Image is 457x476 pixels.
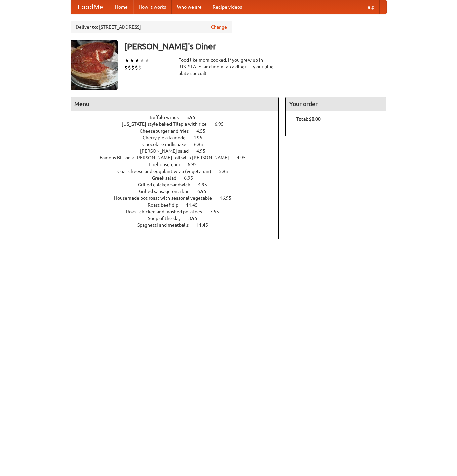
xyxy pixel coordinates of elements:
[138,64,141,71] li: $
[145,57,150,64] li: ★
[138,182,220,187] a: Grilled chicken sandwich 4.95
[140,148,195,154] span: [PERSON_NAME] salad
[143,135,215,140] a: Cherry pie a la mode 4.95
[150,115,208,120] a: Buffalo wings 5.95
[148,216,210,221] a: Soup of the day 8.95
[143,135,192,140] span: Cherry pie a la mode
[140,57,145,64] li: ★
[188,216,204,221] span: 8.95
[215,121,230,127] span: 6.95
[114,195,219,201] span: Housemade pot roast with seasonal vegetable
[188,162,203,167] span: 6.95
[131,64,135,71] li: $
[193,135,209,140] span: 4.95
[117,169,218,174] span: Goat cheese and eggplant wrap (vegetarian)
[114,195,244,201] a: Housemade pot roast with seasonal vegetable 16.95
[220,195,238,201] span: 16.95
[194,142,210,147] span: 6.95
[133,0,172,14] a: How it works
[152,175,205,181] a: Greek salad 6.95
[197,189,213,194] span: 6.95
[124,40,387,53] h3: [PERSON_NAME]'s Diner
[126,209,231,214] a: Roast chicken and mashed potatoes 7.55
[71,0,110,14] a: FoodMe
[71,21,232,33] div: Deliver to: [STREET_ADDRESS]
[198,182,214,187] span: 4.95
[148,202,185,208] span: Roast beef dip
[137,222,195,228] span: Spaghetti and meatballs
[140,128,195,134] span: Cheeseburger and fries
[211,24,227,30] a: Change
[126,209,209,214] span: Roast chicken and mashed potatoes
[139,189,196,194] span: Grilled sausage on a bun
[122,121,236,127] a: [US_STATE]-style baked Tilapia with rice 6.95
[135,57,140,64] li: ★
[100,155,236,160] span: Famous BLT on a [PERSON_NAME] roll with [PERSON_NAME]
[124,57,129,64] li: ★
[148,216,187,221] span: Soup of the day
[149,162,209,167] a: Firehouse chili 6.95
[117,169,240,174] a: Goat cheese and eggplant wrap (vegetarian) 5.95
[196,222,215,228] span: 11.45
[142,142,216,147] a: Chocolate milkshake 6.95
[196,128,212,134] span: 4.55
[148,202,210,208] a: Roast beef dip 11.45
[296,116,321,122] b: Total: $0.00
[129,57,135,64] li: ★
[142,142,193,147] span: Chocolate milkshake
[135,64,138,71] li: $
[140,128,218,134] a: Cheeseburger and fries 4.55
[137,222,221,228] a: Spaghetti and meatballs 11.45
[122,121,214,127] span: [US_STATE]-style baked Tilapia with rice
[152,175,183,181] span: Greek salad
[186,115,202,120] span: 5.95
[196,148,212,154] span: 4.95
[124,64,128,71] li: $
[71,97,279,111] h4: Menu
[128,64,131,71] li: $
[139,189,219,194] a: Grilled sausage on a bun 6.95
[150,115,185,120] span: Buffalo wings
[149,162,187,167] span: Firehouse chili
[207,0,247,14] a: Recipe videos
[359,0,380,14] a: Help
[172,0,207,14] a: Who we are
[210,209,226,214] span: 7.55
[286,97,386,111] h4: Your order
[138,182,197,187] span: Grilled chicken sandwich
[100,155,258,160] a: Famous BLT on a [PERSON_NAME] roll with [PERSON_NAME] 4.95
[184,175,200,181] span: 6.95
[237,155,253,160] span: 4.95
[71,40,118,90] img: angular.jpg
[178,57,279,77] div: Food like mom cooked, if you grew up in [US_STATE] and mom ran a diner. Try our blue plate special!
[110,0,133,14] a: Home
[219,169,235,174] span: 5.95
[186,202,204,208] span: 11.45
[140,148,218,154] a: [PERSON_NAME] salad 4.95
